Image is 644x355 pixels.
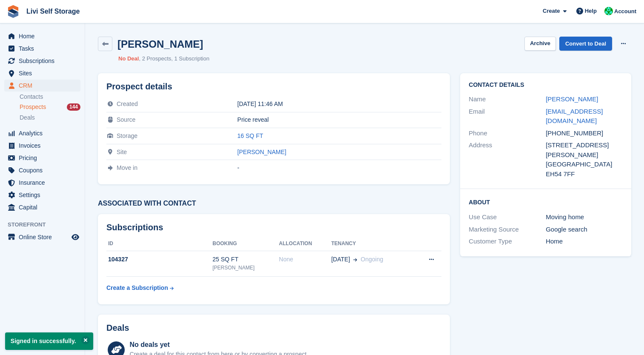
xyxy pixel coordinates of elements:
[331,237,413,251] th: Tenancy
[19,140,70,152] span: Invoices
[469,107,546,126] div: Email
[4,140,80,152] a: menu
[546,150,623,160] div: [PERSON_NAME]
[279,237,331,251] th: Allocation
[23,4,83,18] a: Livi Self Storage
[117,164,137,171] span: Move in
[361,256,383,263] span: Ongoing
[19,127,70,139] span: Analytics
[212,264,279,272] div: [PERSON_NAME]
[117,100,138,107] span: Created
[106,280,174,296] a: Create a Subscription
[212,255,279,264] div: 25 SQ FT
[7,5,20,18] img: stora-icon-8386f47178a22dfd0bd8f6a31ec36ba5ce8667c1dd55bd0f319d3a0aa187defe.svg
[4,152,80,164] a: menu
[20,114,35,122] span: Deals
[4,67,80,79] a: menu
[4,201,80,213] a: menu
[4,127,80,139] a: menu
[614,7,636,16] span: Account
[546,95,598,103] a: [PERSON_NAME]
[469,198,623,206] h2: About
[117,38,203,50] h2: [PERSON_NAME]
[546,237,623,246] div: Home
[546,225,623,235] div: Google search
[238,164,442,171] div: -
[469,140,546,179] div: Address
[4,55,80,67] a: menu
[546,169,623,179] div: EH54 7FF
[4,30,80,42] a: menu
[19,231,70,243] span: Online Store
[20,103,80,112] a: Prospects 144
[585,7,597,15] span: Help
[19,43,70,54] span: Tasks
[238,100,442,107] div: [DATE] 11:46 AM
[19,164,70,176] span: Coupons
[117,149,127,155] span: Site
[543,7,560,15] span: Create
[546,160,623,169] div: [GEOGRAPHIC_DATA]
[469,129,546,138] div: Phone
[8,220,85,229] span: Storefront
[4,43,80,54] a: menu
[139,54,171,63] li: 2 Prospects
[238,116,442,123] div: Price reveal
[106,82,441,92] h2: Prospect details
[106,283,168,292] div: Create a Subscription
[20,113,80,122] a: Deals
[19,55,70,67] span: Subscriptions
[20,93,80,101] a: Contacts
[546,108,603,125] a: [EMAIL_ADDRESS][DOMAIN_NAME]
[4,189,80,201] a: menu
[19,30,70,42] span: Home
[524,37,556,51] button: Archive
[19,201,70,213] span: Capital
[106,255,212,264] div: 104327
[559,37,612,51] a: Convert to Deal
[106,237,212,251] th: ID
[604,7,613,15] img: Joe Robertson
[106,223,441,232] h2: Subscriptions
[546,212,623,222] div: Moving home
[19,177,70,189] span: Insurance
[98,200,450,207] h3: Associated with contact
[4,80,80,92] a: menu
[546,129,623,138] div: [PHONE_NUMBER]
[469,225,546,235] div: Marketing Source
[67,103,80,111] div: 144
[171,54,209,63] li: 1 Subscription
[469,94,546,104] div: Name
[238,149,286,155] a: [PERSON_NAME]
[469,237,546,246] div: Customer Type
[331,255,350,264] span: [DATE]
[212,237,279,251] th: Booking
[4,177,80,189] a: menu
[70,232,80,242] a: Preview store
[469,212,546,222] div: Use Case
[130,340,308,350] div: No deals yet
[4,231,80,243] a: menu
[238,132,263,139] a: 16 SQ FT
[469,82,623,89] h2: Contact Details
[118,54,139,63] li: No Deal
[5,332,93,350] p: Signed in successfully.
[4,164,80,176] a: menu
[106,323,129,333] h2: Deals
[117,132,137,139] span: Storage
[19,67,70,79] span: Sites
[19,80,70,92] span: CRM
[19,189,70,201] span: Settings
[546,140,623,150] div: [STREET_ADDRESS]
[19,152,70,164] span: Pricing
[279,255,331,264] div: None
[117,116,135,123] span: Source
[20,103,46,111] span: Prospects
